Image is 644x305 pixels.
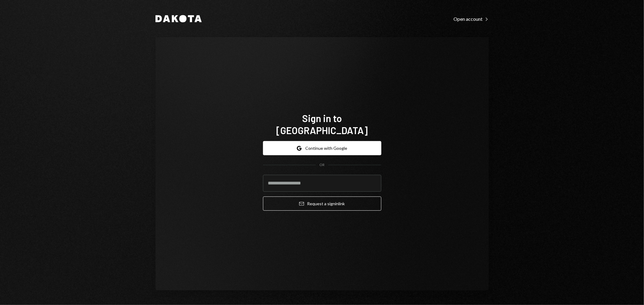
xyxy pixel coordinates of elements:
[263,141,381,155] button: Continue with Google
[454,15,489,22] a: Open account
[263,112,381,136] h1: Sign in to [GEOGRAPHIC_DATA]
[454,16,489,22] div: Open account
[263,197,381,211] button: Request a signinlink
[319,162,325,168] div: OR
